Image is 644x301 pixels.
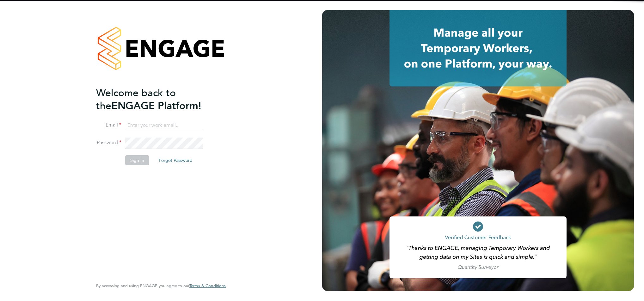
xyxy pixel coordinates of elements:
[96,283,226,288] span: By accessing and using ENGAGE you agree to our
[125,155,149,165] button: Sign In
[96,87,176,112] span: Welcome back to the
[154,155,198,165] button: Forgot Password
[96,139,121,146] label: Password
[96,86,219,112] h2: ENGAGE Platform!
[96,122,121,128] label: Email
[189,283,226,288] a: Terms & Conditions
[125,120,203,131] input: Enter your work email...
